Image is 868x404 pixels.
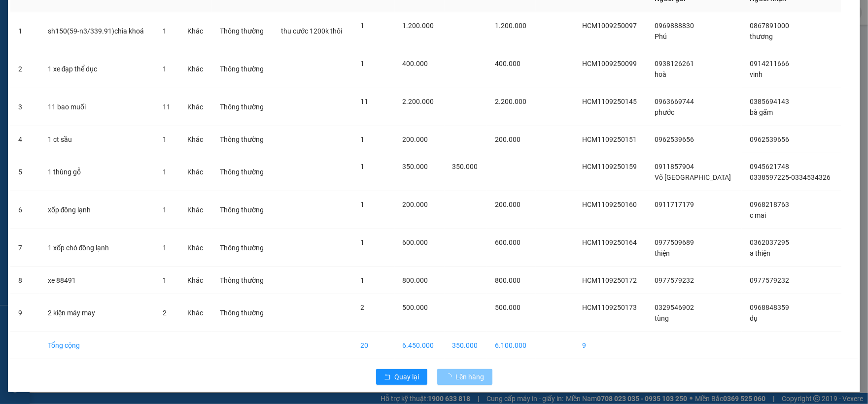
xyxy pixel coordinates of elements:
span: HCM1109250159 [582,163,637,170]
button: rollbackQuay lại [376,369,427,385]
td: 2 kiện máy may [40,294,155,332]
td: Thông thường [212,50,274,88]
span: vinh [750,70,763,78]
span: 0911717179 [655,201,694,208]
td: Tổng cộng [40,332,155,359]
span: HCM1009250099 [582,60,637,67]
span: 1 [360,22,364,30]
span: rollback [384,373,391,381]
span: 0945621748 [750,163,789,170]
td: 1 xe đạp thể dục [40,50,155,88]
button: Lên hàng [437,369,492,385]
span: 1 [163,244,167,252]
td: 3 [10,88,40,126]
span: 350.000 [452,163,478,170]
td: Khác [179,267,212,294]
span: 1 [360,238,364,246]
td: 5 [10,153,40,191]
span: 1.200.000 [495,22,526,30]
td: Khác [179,12,212,50]
span: 400.000 [403,60,428,67]
span: 0962539656 [750,135,789,143]
span: hoà [655,70,667,78]
span: 0969888830 [655,22,694,30]
span: 200.000 [403,135,428,143]
span: 11 [163,103,171,111]
span: thiện [655,249,670,257]
td: Thông thường [212,294,274,332]
span: 800.000 [495,276,521,284]
span: 350.000 [403,163,428,170]
span: 1 [163,276,167,284]
td: 350.000 [445,332,487,359]
span: dụ [750,314,758,322]
span: 400.000 [495,60,521,67]
span: HCM1109250151 [582,135,637,143]
span: HCM1109250172 [582,276,637,284]
span: 1 [360,135,364,143]
td: Khác [179,50,212,88]
td: 7 [10,229,40,267]
span: 0962539656 [655,135,694,143]
span: 500.000 [495,303,521,311]
span: thương [750,33,773,40]
td: Thông thường [212,153,274,191]
td: 9 [10,294,40,332]
span: 2.200.000 [403,98,434,105]
span: 200.000 [495,135,521,143]
span: 1 [360,201,364,208]
span: 11 [360,98,368,105]
span: 1 [163,135,167,143]
span: 2 [360,303,364,311]
span: 800.000 [403,276,428,284]
span: 0385694143 [750,98,789,105]
td: 2 [10,50,40,88]
td: Khác [179,126,212,153]
td: Khác [179,191,212,229]
span: Phú [655,33,667,40]
td: xe 88491 [40,267,155,294]
td: Thông thường [212,88,274,126]
span: 0963669744 [655,98,694,105]
span: 200.000 [403,201,428,208]
span: thu cước 1200k thôi [281,27,342,35]
span: 1 [360,163,364,170]
td: 11 bao muối [40,88,155,126]
span: 0938126261 [655,60,694,67]
td: 6 [10,191,40,229]
td: 6.100.000 [487,332,536,359]
td: 1 ct sầu [40,126,155,153]
span: 1 [163,65,167,73]
td: Khác [179,153,212,191]
span: phước [655,108,675,116]
span: HCM1109250164 [582,238,637,246]
span: 0977579232 [655,276,694,284]
td: Thông thường [212,229,274,267]
span: 0977579232 [750,276,789,284]
span: 1.200.000 [403,22,434,30]
td: 1 [10,12,40,50]
td: Thông thường [212,191,274,229]
td: Thông thường [212,12,274,50]
span: 0867891000 [750,22,789,30]
span: Lên hàng [456,371,485,382]
span: 0911857904 [655,163,694,170]
span: c mai [750,211,766,219]
span: Võ [GEOGRAPHIC_DATA] [655,173,731,181]
span: a thiện [750,249,770,257]
span: HCM1109250160 [582,201,637,208]
span: 200.000 [495,201,521,208]
span: 500.000 [403,303,428,311]
td: Khác [179,229,212,267]
span: 1 [163,206,167,214]
span: HCM1009250097 [582,22,637,30]
span: 0977509689 [655,238,694,246]
td: Khác [179,294,212,332]
span: 0329546902 [655,303,694,311]
span: bà gấm [750,108,773,116]
td: xốp đông lạnh [40,191,155,229]
span: 1 [163,168,167,176]
td: 4 [10,126,40,153]
span: 1 [360,276,364,284]
td: Khác [179,88,212,126]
